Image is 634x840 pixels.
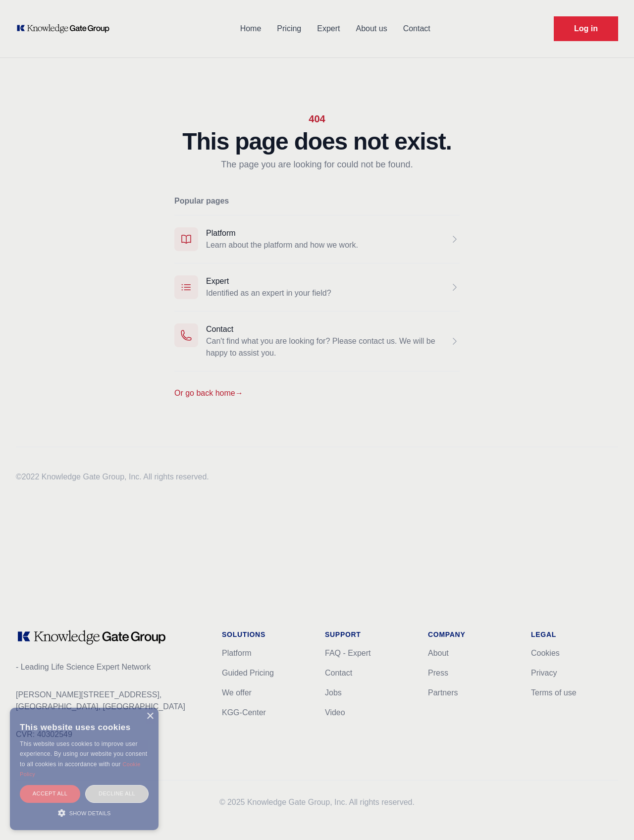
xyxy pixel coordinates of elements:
a: Request Demo [554,16,618,41]
span: This website uses cookies to improve user experience. By using our website you consent to all coo... [20,740,147,768]
a: Jobs [325,688,342,697]
p: The page you are looking for could not be found. [174,157,460,171]
h1: This page does not exist. [174,130,460,154]
a: Partners [428,688,458,697]
a: KGG-Center [222,708,266,717]
h1: Solutions [222,630,309,639]
a: Expert [206,277,229,285]
h1: Company [428,630,515,639]
a: Or go back home [174,389,243,397]
a: Contact [206,325,233,333]
a: Cookie Policy [20,761,141,777]
a: Contact [325,669,352,677]
div: Close [146,713,154,720]
span: © [219,798,225,806]
p: - Leading Life Science Expert Network [16,661,206,673]
a: Pricing [269,16,309,42]
a: KOL Knowledge Platform: Talk to Key External Experts (KEE) [16,24,116,34]
a: Platform [222,649,252,657]
a: FAQ - Expert [325,649,370,657]
a: Terms of use [531,688,577,697]
a: We offer [222,688,252,697]
div: Accept all [20,785,80,802]
a: Contact [395,16,438,42]
span: → [235,389,243,397]
p: 2025 Knowledge Gate Group, Inc. All rights reserved. [16,796,618,808]
p: © 2022 Knowledge Gate Group, Inc. All rights reserved. [16,471,209,483]
h1: Support [325,630,412,639]
div: This website uses cookies [20,715,149,739]
a: Press [428,669,448,677]
a: Expert [309,16,348,42]
p: 404 [174,112,460,126]
a: Guided Pricing [222,669,274,677]
a: Video [325,708,345,717]
a: Platform [206,229,236,237]
a: Cookies [531,649,560,657]
div: Decline all [85,785,149,802]
a: Privacy [531,669,557,677]
h2: Popular pages [174,195,460,207]
a: About us [348,16,395,42]
h1: Legal [531,630,618,639]
div: Show details [20,808,149,818]
p: [PERSON_NAME][STREET_ADDRESS], [GEOGRAPHIC_DATA], [GEOGRAPHIC_DATA] [16,689,206,713]
a: About [428,649,449,657]
span: Show details [69,810,111,816]
a: Home [232,16,269,42]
